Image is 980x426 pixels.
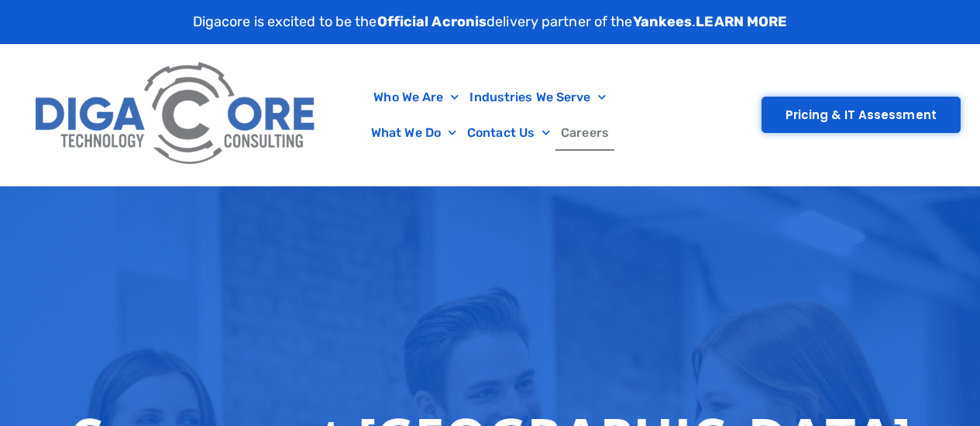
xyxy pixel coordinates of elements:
a: Contact Us [462,115,555,151]
a: LEARN MORE [696,13,787,30]
nav: Menu [333,80,647,151]
a: Industries We Serve [464,80,611,115]
strong: Yankees [633,13,693,30]
a: Careers [555,115,614,151]
strong: Official Acronis [377,13,487,30]
p: Digacore is excited to be the delivery partner of the . [193,12,788,32]
a: Pricing & IT Assessment [762,97,961,133]
img: Digacore Logo [27,52,325,178]
a: Who We Are [368,80,464,115]
a: What We Do [366,115,462,151]
span: Pricing & IT Assessment [786,109,937,121]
